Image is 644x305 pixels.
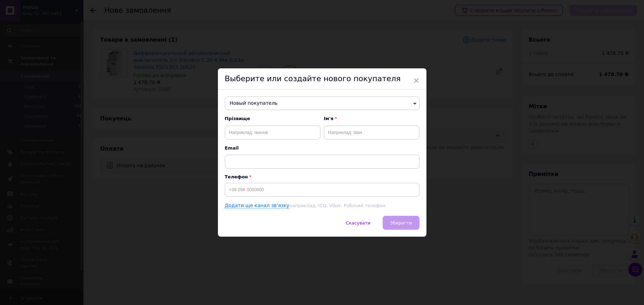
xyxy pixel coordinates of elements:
span: Скасувати [346,220,370,226]
p: Телефон [225,174,419,179]
span: × [413,75,419,86]
div: Выберите или создайте нового покупателя [218,68,426,90]
button: Скасувати [339,216,378,230]
input: +38 096 0000000 [225,183,419,197]
span: Новый покупатель [225,96,419,110]
input: Наприклад: Іванов [225,126,320,139]
span: Прізвище [225,116,320,122]
span: наприклад, ICQ, Viber, Робочий телефон [290,203,385,208]
span: Ім'я [324,116,419,122]
span: Email [225,145,419,151]
a: Додати ще канал зв'язку [225,203,290,209]
input: Наприклад: Іван [324,126,419,139]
